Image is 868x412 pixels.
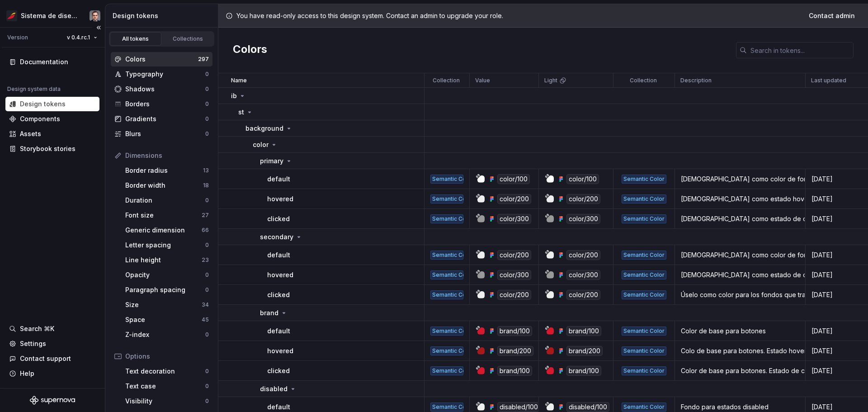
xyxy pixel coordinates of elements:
[622,194,666,204] div: Semantic Color
[20,57,68,66] div: Documentation
[675,403,805,412] div: Fondo para estados disabled
[5,97,99,111] a: Design tokens
[497,346,533,356] div: brand/200
[90,10,100,21] img: Julio Reyes
[675,214,805,223] div: [DEMOGRAPHIC_DATA] como estado de clic para fondos primarios
[806,175,868,184] div: [DATE]
[125,196,205,205] div: Duration
[122,208,212,223] a: Font size27
[806,251,868,260] div: [DATE]
[125,256,202,265] div: Line height
[430,327,463,336] div: Semantic Color
[806,194,868,204] div: [DATE]
[125,70,205,79] div: Typography
[566,194,600,204] div: color/200
[497,174,530,184] div: color/100
[122,178,212,193] a: Border width18
[203,167,209,174] div: 13
[111,52,212,66] a: Colors297
[20,369,34,378] div: Help
[267,251,290,260] p: default
[111,97,212,111] a: Borders0
[20,114,60,123] div: Components
[122,163,212,178] a: Border radius13
[205,197,209,204] div: 0
[806,366,868,375] div: [DATE]
[622,270,666,279] div: Semantic Color
[205,383,209,390] div: 0
[5,351,99,366] button: Contact support
[566,270,600,280] div: color/300
[675,270,805,279] div: [DEMOGRAPHIC_DATA] como estado de clic para fondos secundarios.
[5,55,99,69] a: Documentation
[5,336,99,351] a: Settings
[63,31,101,44] button: v 0.4.rc.1
[122,394,212,408] a: Visibility0
[233,42,267,58] h2: Colors
[497,214,531,224] div: color/300
[125,315,202,324] div: Space
[806,403,868,412] div: [DATE]
[622,214,666,223] div: Semantic Color
[125,382,205,391] div: Text case
[267,346,293,355] p: hovered
[198,56,209,63] div: 297
[205,71,209,78] div: 0
[122,313,212,327] a: Space45
[165,35,211,43] div: Collections
[20,99,66,109] div: Design tokens
[125,181,203,190] div: Border width
[630,77,657,84] p: Collection
[267,366,290,375] p: clicked
[125,129,205,138] div: Blurs
[125,352,209,361] div: Options
[20,144,75,153] div: Storybook stories
[566,402,609,412] div: disabled/100
[122,327,212,342] a: Z-index0
[20,354,71,363] div: Contact support
[205,271,209,279] div: 0
[202,256,209,264] div: 23
[622,346,666,355] div: Semantic Color
[675,366,805,375] div: Color de base para botones. Estado de click.
[21,11,79,20] div: Sistema de diseño Iberia
[125,55,198,64] div: Colors
[30,396,75,405] svg: Supernova Logo
[622,290,666,299] div: Semantic Color
[203,182,209,189] div: 18
[20,339,46,348] div: Settings
[202,227,209,234] div: 66
[205,115,209,123] div: 0
[125,151,209,160] div: Dimensions
[622,366,666,375] div: Semantic Color
[125,99,205,109] div: Borders
[566,214,600,224] div: color/300
[675,251,805,260] div: [DEMOGRAPHIC_DATA] como color de fondo secundario para el contenido de la interfaz de usuario. Ús...
[747,42,854,58] input: Search in tokens...
[92,21,105,34] button: Collapse sidebar
[205,398,209,405] div: 0
[125,226,202,235] div: Generic dimension
[231,91,237,100] p: ib
[125,330,205,339] div: Z-index
[430,366,463,375] div: Semantic Color
[475,77,490,84] p: Value
[125,300,202,309] div: Size
[125,114,205,123] div: Gradients
[267,175,290,184] p: default
[566,346,603,356] div: brand/200
[622,175,666,184] div: Semantic Color
[111,82,212,96] a: Shadows0
[125,397,205,406] div: Visibility
[806,214,868,223] div: [DATE]
[5,322,99,336] button: Search ⌘K
[122,223,212,237] a: Generic dimension66
[806,346,868,355] div: [DATE]
[20,129,41,138] div: Assets
[497,250,531,260] div: color/200
[20,324,54,333] div: Search ⌘K
[122,193,212,208] a: Duration0
[497,290,531,300] div: color/200
[267,327,290,336] p: default
[5,127,99,141] a: Assets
